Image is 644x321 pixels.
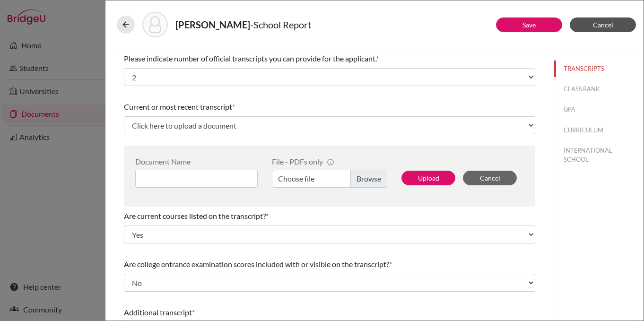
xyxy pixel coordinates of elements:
[554,101,644,118] button: GPA
[124,102,232,111] span: Current or most recent transcript
[554,122,644,139] button: CURRICULUM
[401,171,455,185] button: Upload
[250,19,311,30] span: - School Report
[554,81,644,97] button: CLASS RANK
[175,19,250,30] strong: [PERSON_NAME]
[124,54,376,63] span: Please indicate number of official transcripts you can provide for the applicant.
[463,171,517,185] button: Cancel
[554,142,644,168] button: INTERNATIONAL SCHOOL
[554,61,644,77] button: TRANSCRIPTS
[124,308,192,317] span: Additional transcript
[124,211,266,220] span: Are current courses listed on the transcript?
[327,158,334,166] span: info
[135,157,258,166] div: Document Name
[124,260,389,269] span: Are college entrance examination scores included with or visible on the transcript?
[272,170,387,188] label: Choose file
[272,157,387,166] div: File - PDFs only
